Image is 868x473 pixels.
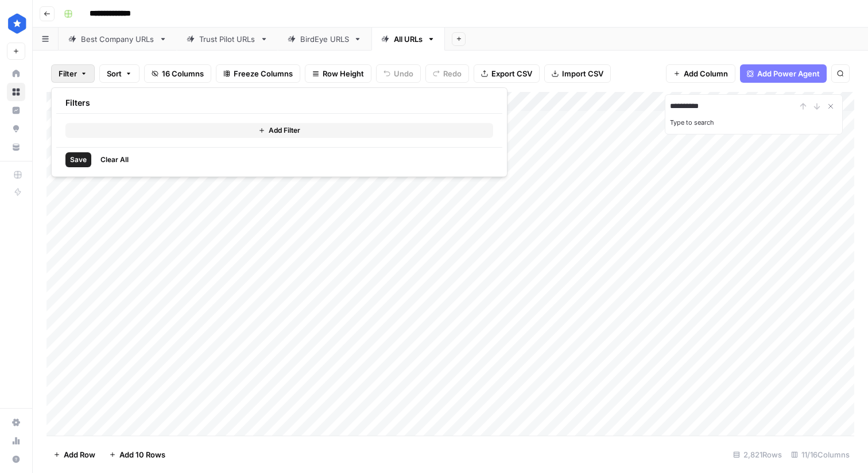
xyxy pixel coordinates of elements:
[162,68,204,79] span: 16 Columns
[102,445,172,464] button: Add 10 Rows
[376,64,421,83] button: Undo
[371,28,445,51] a: All URLs
[394,68,413,79] span: Undo
[100,155,129,165] span: Clear All
[728,445,786,464] div: 2,821 Rows
[666,64,735,83] button: Add Column
[96,152,133,167] button: Clear All
[7,64,25,83] a: Home
[7,83,25,101] a: Browse
[269,125,300,136] span: Add Filter
[394,33,423,45] div: All URLs
[119,449,165,460] span: Add 10 Rows
[216,64,300,83] button: Freeze Columns
[51,87,507,177] div: Filter
[65,123,493,138] button: Add Filter
[199,33,255,45] div: Trust Pilot URLs
[7,13,28,34] img: ConsumerAffairs Logo
[99,64,139,83] button: Sort
[425,64,469,83] button: Redo
[46,445,102,464] button: Add Row
[59,68,77,79] span: Filter
[81,33,154,45] div: Best Company URLs
[56,93,502,114] div: Filters
[7,120,25,138] a: Opportunities
[443,68,462,79] span: Redo
[305,64,371,83] button: Row Height
[107,68,122,79] span: Sort
[144,64,211,83] button: 16 Columns
[670,118,714,126] label: Type to search
[824,99,838,113] button: Close Search
[562,68,603,79] span: Import CSV
[7,138,25,156] a: Your Data
[64,449,95,460] span: Add Row
[177,28,278,51] a: Trust Pilot URLs
[684,68,728,79] span: Add Column
[300,33,349,45] div: BirdEye URLS
[7,101,25,120] a: Insights
[51,64,95,83] button: Filter
[323,68,364,79] span: Row Height
[59,28,177,51] a: Best Company URLs
[7,413,25,432] a: Settings
[544,64,611,83] button: Import CSV
[234,68,293,79] span: Freeze Columns
[65,152,91,167] button: Save
[7,9,25,38] button: Workspace: ConsumerAffairs
[474,64,540,83] button: Export CSV
[70,155,87,165] span: Save
[7,432,25,450] a: Usage
[757,68,820,79] span: Add Power Agent
[278,28,371,51] a: BirdEye URLS
[786,445,854,464] div: 11/16 Columns
[491,68,532,79] span: Export CSV
[7,450,25,468] button: Help + Support
[740,64,827,83] button: Add Power Agent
